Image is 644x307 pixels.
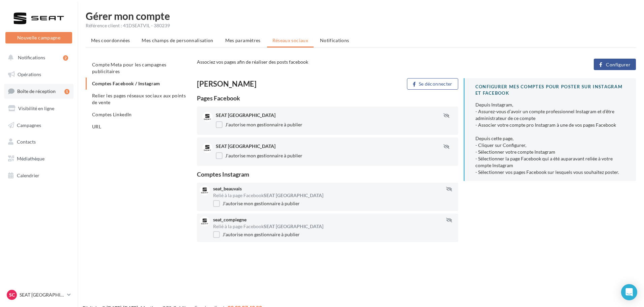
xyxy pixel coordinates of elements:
span: Configurer [606,62,631,67]
a: Contacts [4,135,74,149]
span: Compte Meta pour les campagnes publicitaires [92,62,167,74]
button: Nouvelle campagne [5,32,72,43]
span: seat_compiegne [213,217,246,222]
span: Notifications [18,55,45,60]
label: J'autorise mon gestionnaire à publier [216,152,302,159]
span: Mes paramètres [225,37,261,43]
span: Relier les pages réseaux sociaux aux points de vente [92,93,186,105]
span: SEAT [GEOGRAPHIC_DATA] [264,192,323,198]
label: J'autorise mon gestionnaire à publier [213,231,300,238]
span: Visibilité en ligne [18,105,54,111]
button: Se déconnecter [407,78,458,90]
span: Mes coordonnées [91,37,130,43]
span: SEAT [GEOGRAPHIC_DATA] [216,143,275,149]
span: Contacts [17,139,36,145]
span: URL [92,124,101,129]
span: Opérations [18,71,41,77]
a: Campagnes [4,118,74,132]
a: Visibilité en ligne [4,101,74,116]
div: Open Intercom Messenger [621,284,637,300]
span: SC [9,291,15,298]
div: 2 [63,55,68,61]
a: Boîte de réception1 [4,84,74,98]
a: SC SEAT [GEOGRAPHIC_DATA] [5,288,72,301]
div: Pages Facebook [197,95,458,101]
div: CONFIGURER MES COMPTES POUR POSTER sur instagram et facebook [475,84,625,96]
span: Médiathèque [17,156,45,161]
span: seat_beauvais [213,186,242,191]
span: SEAT [GEOGRAPHIC_DATA] [216,112,275,118]
a: Médiathèque [4,152,74,166]
div: Depuis Instagram, - Assurez-vous d’avoir un compte professionnel Instagram et d’être administrate... [475,101,625,176]
label: J'autorise mon gestionnaire à publier [213,200,300,207]
span: Comptes LinkedIn [92,112,132,117]
div: Relié à la page Facebook [213,192,456,199]
label: J'autorise mon gestionnaire à publier [216,121,302,128]
span: Boîte de réception [17,88,56,94]
div: Comptes Instagram [197,171,458,177]
span: Notifications [320,37,349,43]
a: Calendrier [4,168,74,183]
div: Référence client : 41DSEATVIL - 380239 [86,22,636,29]
p: SEAT [GEOGRAPHIC_DATA] [20,291,64,298]
div: Relié à la page Facebook [213,223,456,230]
button: Configurer [594,59,636,70]
div: [PERSON_NAME] [197,80,325,88]
button: Notifications 2 [4,51,71,65]
h1: Gérer mon compte [86,11,636,21]
span: Mes champs de personnalisation [142,37,213,43]
a: Opérations [4,67,74,82]
span: SEAT [GEOGRAPHIC_DATA] [264,223,323,229]
span: Calendrier [17,173,39,178]
span: Associez vos pages afin de réaliser des posts facebook [197,59,308,65]
span: Campagnes [17,122,41,128]
div: 1 [64,89,69,94]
